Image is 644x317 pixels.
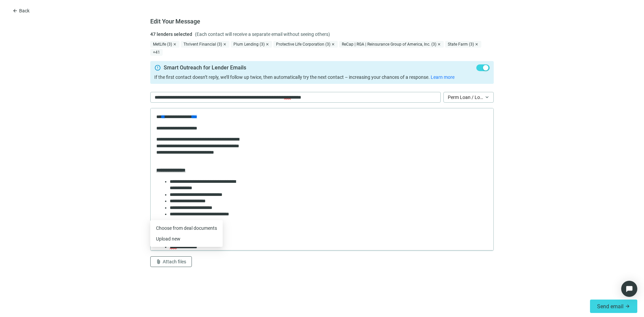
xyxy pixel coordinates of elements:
span: + 41 [150,49,163,56]
span: close [265,42,269,46]
span: close [223,42,227,46]
div: MetLife (3) [150,41,179,48]
div: Open Intercom Messenger [621,281,637,297]
h1: Edit Your Message [150,17,200,25]
span: Сhoose from deal documents [156,225,217,231]
span: close [331,42,335,46]
div: Plum Lending (3) [231,41,272,48]
div: ReCap | RGA | Reinsurance Group of America, Inc. (3) [339,41,444,48]
span: Attach files [163,259,186,264]
span: Perm Loan / Long Term Loan [448,92,489,102]
span: 47 lenders selected [150,31,192,38]
div: State Farm (3) [445,41,481,48]
a: Learn more [431,74,454,80]
button: Send emailarrow_forward [590,300,637,313]
span: close [475,42,479,46]
iframe: Rich Text Area [151,108,493,250]
span: arrow_back [12,8,18,13]
span: close [437,42,441,46]
button: arrow_backBack [7,5,35,16]
span: arrow_forward [625,304,630,309]
span: Send email [597,303,624,310]
span: attach_file [156,259,161,264]
span: error [154,64,161,71]
div: If the first contact doesn’t reply, we’ll follow up twice, then automatically try the next contac... [154,74,490,81]
body: Rich Text Area. Press ALT-0 for help. [5,5,337,310]
button: Сhoose from deal documents [150,223,223,233]
span: Back [19,8,30,13]
span: Smart Outreach for Lender Emails [164,64,246,71]
button: Upload new [150,233,223,244]
span: close [173,42,177,46]
span: Upload new [156,236,180,242]
span: (Each contact will receive a separate email without seeing others) [195,31,330,38]
div: Protective Life Corporation (3) [273,41,338,48]
button: attach_fileAttach files [150,256,192,267]
div: Thrivent Financial (3) [181,41,229,48]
